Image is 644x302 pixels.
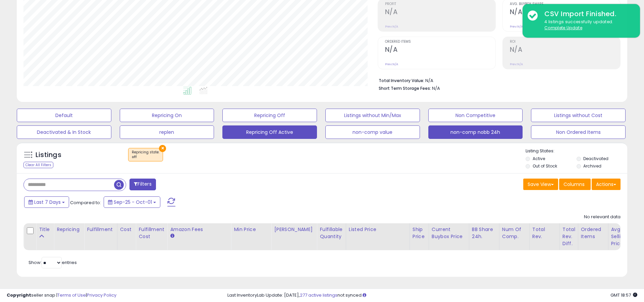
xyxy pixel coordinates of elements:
span: ROI [510,40,620,44]
label: Out of Stock [533,163,557,169]
span: N/A [432,85,440,91]
div: Min Price [234,226,268,233]
h5: Listings [36,150,61,160]
h2: N/A [385,46,495,55]
b: Short Term Storage Fees: [379,85,431,91]
div: Ordered Items [581,226,605,240]
u: Complete Update [544,25,582,31]
span: Last 7 Days [34,199,61,205]
button: Deactivated & In Stock [17,125,111,139]
button: Repricing Off Active [222,125,317,139]
small: Prev: N/A [385,62,398,66]
button: Sep-25 - Oct-01 [104,196,160,208]
span: 2025-10-9 18:57 GMT [610,292,637,298]
button: Columns [559,179,591,190]
small: Prev: N/A [385,25,398,29]
li: N/A [379,76,615,84]
div: Last InventoryLab Update: [DATE], not synced. [227,292,637,299]
a: Terms of Use [57,292,86,298]
button: Listings without Min/Max [325,109,420,122]
button: Listings without Cost [531,109,626,122]
div: Clear All Filters [23,162,53,168]
button: Actions [592,179,621,190]
div: Fulfillment Cost [139,226,164,240]
h2: N/A [385,8,495,17]
div: Fulfillment [87,226,114,233]
div: Fulfillable Quantity [320,226,343,240]
div: 4 listings successfully updated. [539,19,635,31]
div: Total Rev. [532,226,557,240]
button: replen [120,125,214,139]
small: Prev: N/A [510,62,523,66]
button: × [159,145,166,152]
span: Compared to: [70,199,101,206]
a: 277 active listings [300,292,337,298]
button: Save View [523,179,558,190]
button: Filters [129,179,156,190]
span: Repricing state : [132,150,159,160]
div: Avg Selling Price [611,226,636,247]
span: Ordered Items [385,40,495,44]
div: Num of Comp. [502,226,527,240]
a: Privacy Policy [87,292,116,298]
span: Avg. Buybox Share [510,2,620,6]
p: Listing States: [526,148,627,154]
label: Active [533,156,545,161]
div: [PERSON_NAME] [274,226,314,233]
div: Total Rev. Diff. [562,226,575,247]
button: Repricing On [120,109,214,122]
button: Default [17,109,111,122]
span: Columns [563,181,585,188]
div: No relevant data [584,214,621,220]
button: Repricing Off [222,109,317,122]
strong: Copyright [7,292,31,298]
div: Listed Price [349,226,407,233]
button: Non Competitive [428,109,523,122]
span: Profit [385,2,495,6]
div: Current Buybox Price [432,226,466,240]
div: CSV Import Finished. [539,9,635,19]
div: Cost [120,226,133,233]
h2: N/A [510,46,620,55]
span: Show: entries [29,259,77,266]
div: off [132,155,159,159]
b: Total Inventory Value: [379,78,424,83]
button: Last 7 Days [24,196,69,208]
button: non-comp nobb 24h [428,125,523,139]
div: Repricing [57,226,81,233]
div: Title [39,226,51,233]
label: Archived [583,163,601,169]
h2: N/A [510,8,620,17]
div: Amazon Fees [170,226,228,233]
small: Amazon Fees. [170,233,174,239]
span: Sep-25 - Oct-01 [114,199,152,205]
button: non-comp value [325,125,420,139]
label: Deactivated [583,156,608,161]
div: Ship Price [413,226,426,240]
div: seller snap | | [7,292,116,299]
small: Prev: N/A [510,25,523,29]
button: Non Ordered Items [531,125,626,139]
div: BB Share 24h. [472,226,496,240]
